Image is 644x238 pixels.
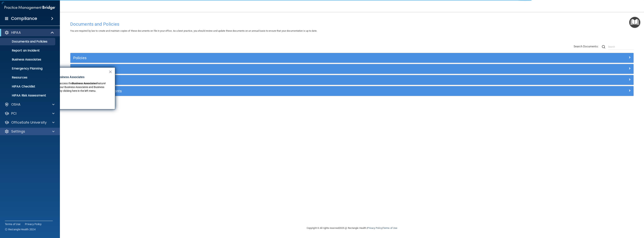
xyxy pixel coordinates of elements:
div: Copyright © All rights reserved 2025 @ Rectangle Health | | [284,222,420,234]
p: OSHA [11,102,21,107]
h5: Employee Acknowledgments [73,89,490,93]
img: PMB logo [4,4,55,11]
h5: Privacy Documents [73,67,490,71]
p: Emergency Planning [2,67,54,70]
p: OfficeSafe University [11,120,47,125]
button: Close [109,69,112,75]
a: Privacy Policy [367,227,382,229]
a: Terms of Use [383,227,397,229]
h4: Documents and Policies [70,22,634,27]
span: feature! You can now manage your Business Associates and Business Associate Agreements by clickin... [33,82,106,92]
input: Search [608,44,634,50]
p: HIPAA Checklist [2,85,54,88]
iframe: Drift Widget Chat Controller [579,211,640,226]
h4: Compliance [11,16,37,21]
p: Report an Incident [2,49,54,52]
p: HIPAA Risk Assessment [2,94,54,97]
span: Ⓒ Rectangle Health 2024 [5,228,36,231]
p: Resources [2,76,54,79]
p: HIPAA [11,30,21,35]
span: You are required by law to create and maintain copies of these documents on file in your office. ... [70,29,317,32]
p: PCI [11,111,16,116]
p: Documents and Policies [2,40,54,43]
button: Open Resource Center [629,17,640,28]
a: Privacy Policy [25,222,42,226]
h5: Policies [73,56,490,60]
a: Terms of Use [5,222,20,226]
strong: Business Associates [72,82,97,85]
p: Settings [11,129,25,134]
p: Business Associates [2,58,54,61]
span: Search Documents: [574,45,599,48]
img: ic-search.3b580494.png [602,45,605,48]
p: New Location for Business Associates [33,75,108,79]
h5: Practice Forms and Logs [73,78,490,82]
